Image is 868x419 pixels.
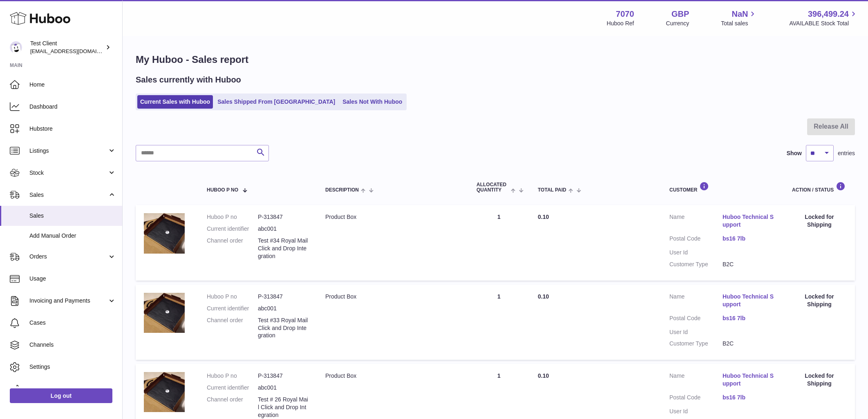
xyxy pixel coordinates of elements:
a: Huboo Technical Support [723,372,776,388]
td: 1 [468,205,530,280]
dt: Current identifier [207,225,258,233]
span: 0.10 [538,372,549,379]
div: Product Box [325,372,460,380]
dt: Name [669,372,723,390]
div: Locked for Shipping [792,372,847,388]
dt: Customer Type [669,261,723,268]
div: Locked for Shipping [792,213,847,229]
dt: Channel order [207,396,258,419]
span: Sales [29,191,107,199]
span: ALLOCATED Quantity [477,182,509,193]
div: Currency [666,20,689,27]
span: Huboo P no [207,187,238,193]
span: AVAILABLE Stock Total [789,20,858,27]
span: NaN [732,9,748,20]
div: Customer [669,182,776,193]
a: bs16 7lb [723,235,776,243]
span: Home [29,81,116,89]
div: Action / Status [792,182,847,193]
a: Huboo Technical Support [723,213,776,229]
span: entries [838,149,855,157]
dt: Postal Code [669,394,723,403]
a: bs16 7lb [723,394,776,401]
span: Hubstore [29,125,116,133]
a: bs16 7lb [723,314,776,322]
dt: Huboo P no [207,293,258,301]
strong: GBP [671,9,689,20]
dt: Name [669,213,723,231]
label: Show [787,149,802,157]
span: [EMAIL_ADDRESS][DOMAIN_NAME] [30,48,120,54]
dt: Current identifier [207,305,258,312]
dd: P-313847 [258,213,309,221]
span: Invoicing and Payments [29,297,107,305]
img: 70701730305952.jpg [144,372,185,412]
span: Total sales [721,20,757,27]
span: Sales [29,212,116,220]
dt: Channel order [207,237,258,260]
span: Add Manual Order [29,232,116,240]
dt: Channel order [207,316,258,340]
span: Cases [29,319,116,327]
a: Sales Not With Huboo [340,95,405,109]
dd: abc001 [258,225,309,233]
span: 0.10 [538,214,549,220]
img: 70701730305952.jpg [144,293,185,333]
a: Log out [10,388,112,403]
a: Huboo Technical Support [723,293,776,308]
dd: B2C [723,340,776,348]
dt: Name [669,293,723,310]
span: Settings [29,363,116,371]
a: NaN Total sales [721,9,757,27]
dd: abc001 [258,384,309,392]
h1: My Huboo - Sales report [136,53,855,66]
a: 396,499.24 AVAILABLE Stock Total [789,9,858,27]
span: Usage [29,275,116,283]
a: Current Sales with Huboo [137,95,213,109]
dd: P-313847 [258,372,309,380]
div: Huboo Ref [607,20,634,27]
img: 70701730305952.jpg [144,213,185,253]
dd: Test # 26 Royal Mail Click and Drop Integration [258,396,309,419]
dt: User Id [669,328,723,336]
dt: Current identifier [207,384,258,392]
img: QATestClientTwo@hubboo.co.uk [10,41,22,53]
h2: Sales currently with Huboo [136,74,241,85]
dd: B2C [723,261,776,268]
span: Total paid [538,187,566,193]
strong: 7070 [616,9,634,20]
dt: User Id [669,249,723,256]
dd: abc001 [258,305,309,312]
div: Test Client [30,40,104,55]
dd: Test #33 Royal Mail Click and Drop Integration [258,316,309,340]
dt: Customer Type [669,340,723,348]
span: Stock [29,169,107,177]
dt: User Id [669,408,723,415]
dt: Huboo P no [207,372,258,380]
dt: Postal Code [669,314,723,324]
div: Locked for Shipping [792,293,847,308]
div: Product Box [325,293,460,301]
dd: P-313847 [258,293,309,301]
span: Returns [29,385,116,393]
span: Orders [29,253,107,261]
dd: Test #34 Royal Mail Click and Drop Integration [258,237,309,260]
dt: Huboo P no [207,213,258,221]
span: Channels [29,341,116,349]
dt: Postal Code [669,235,723,245]
span: Description [325,187,359,193]
span: 396,499.24 [808,9,849,20]
span: Dashboard [29,103,116,111]
a: Sales Shipped From [GEOGRAPHIC_DATA] [215,95,338,109]
td: 1 [468,285,530,360]
span: 0.10 [538,293,549,300]
span: Listings [29,147,107,155]
div: Product Box [325,213,460,221]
